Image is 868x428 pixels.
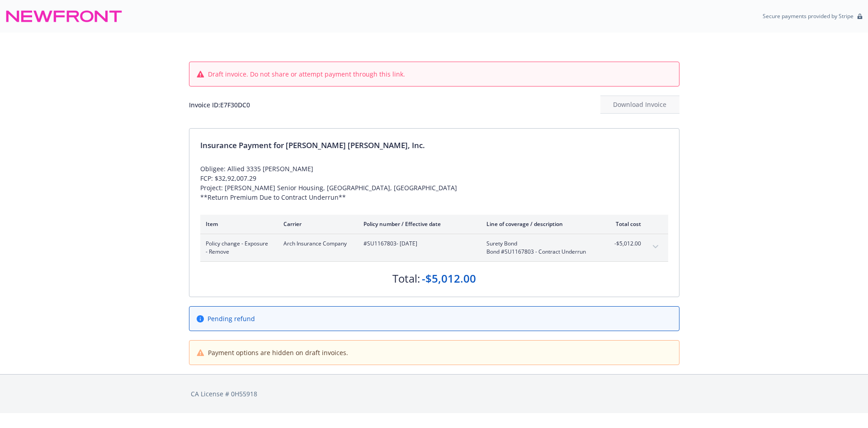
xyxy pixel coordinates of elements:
[486,248,593,256] span: Bond #SU1167803 - Contract Underrun
[486,240,593,248] span: Surety Bond
[206,240,269,256] span: Policy change - Exposure - Remove
[283,240,349,248] span: Arch Insurance Company
[486,220,593,228] div: Line of coverage / description
[189,100,250,110] div: Invoice ID: E7F30DC0
[206,220,269,228] div: Item
[763,12,854,20] p: Secure payments provided by Stripe
[200,234,668,261] div: Policy change - Exposure - RemoveArch Insurance Company#SU1167803- [DATE]Surety BondBond #SU11678...
[208,69,405,79] span: Draft invoice. Do not share or attempt payment through this link.
[200,164,668,202] div: Obligee: Allied 3335 [PERSON_NAME] FCP: $32,92,007.29 Project: [PERSON_NAME] Senior Housing, [GEO...
[607,220,641,228] div: Total cost
[600,96,679,114] button: Download Invoice
[392,271,420,286] div: Total:
[200,139,668,151] div: Insurance Payment for [PERSON_NAME] [PERSON_NAME], Inc.
[607,240,641,248] span: -$5,012.00
[363,220,472,228] div: Policy number / Effective date
[208,314,255,323] span: Pending refund
[422,271,476,286] div: -$5,012.00
[191,389,678,399] div: CA License # 0H55918
[208,348,348,357] span: Payment options are hidden on draft invoices.
[283,220,349,228] div: Carrier
[486,240,593,256] span: Surety BondBond #SU1167803 - Contract Underrun
[600,96,679,113] div: Download Invoice
[648,240,663,254] button: expand content
[363,240,472,248] span: #SU1167803 - [DATE]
